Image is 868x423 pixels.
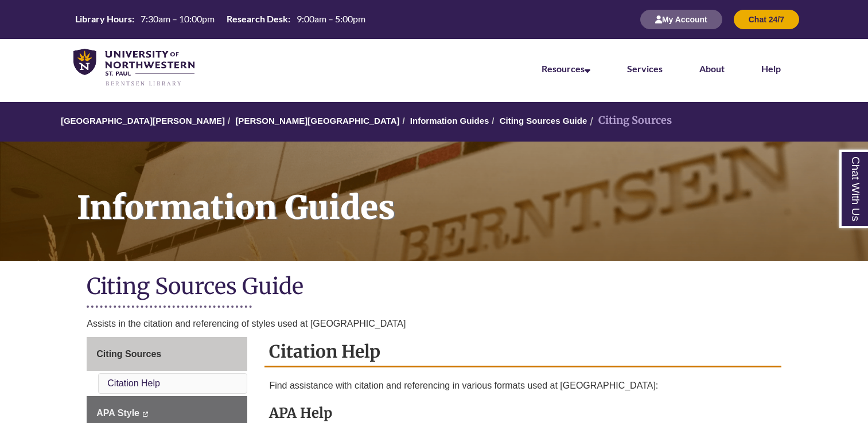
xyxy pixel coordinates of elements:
[587,112,672,129] li: Citing Sources
[87,319,406,328] span: Assists in the citation and referencing of styles used at [GEOGRAPHIC_DATA]
[71,13,370,26] a: Hours Today
[96,349,161,359] span: Citing Sources
[734,10,799,29] button: Chat 24/7
[71,13,136,25] th: Library Hours:
[235,116,399,126] a: [PERSON_NAME][GEOGRAPHIC_DATA]
[627,63,663,74] a: Services
[542,63,590,74] a: Resources
[761,63,781,74] a: Help
[64,142,868,246] h1: Information Guides
[699,63,725,74] a: About
[142,412,148,417] i: This link opens in a new window
[269,379,776,393] p: Find assistance with citation and referencing in various formats used at [GEOGRAPHIC_DATA]:
[73,49,194,87] img: UNWSP Library Logo
[269,404,332,422] strong: APA Help
[87,337,247,371] a: Citing Sources
[264,337,781,367] h2: Citation Help
[734,14,799,24] a: Chat 24/7
[640,10,722,29] button: My Account
[96,408,139,418] span: APA Style
[410,116,489,126] a: Information Guides
[141,13,215,24] span: 7:30am – 10:00pm
[297,13,365,24] span: 9:00am – 5:00pm
[107,378,160,388] a: Citation Help
[87,272,781,303] h1: Citing Sources Guide
[222,13,292,25] th: Research Desk:
[71,13,370,25] table: Hours Today
[500,116,587,126] a: Citing Sources Guide
[61,116,225,126] a: [GEOGRAPHIC_DATA][PERSON_NAME]
[640,14,722,24] a: My Account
